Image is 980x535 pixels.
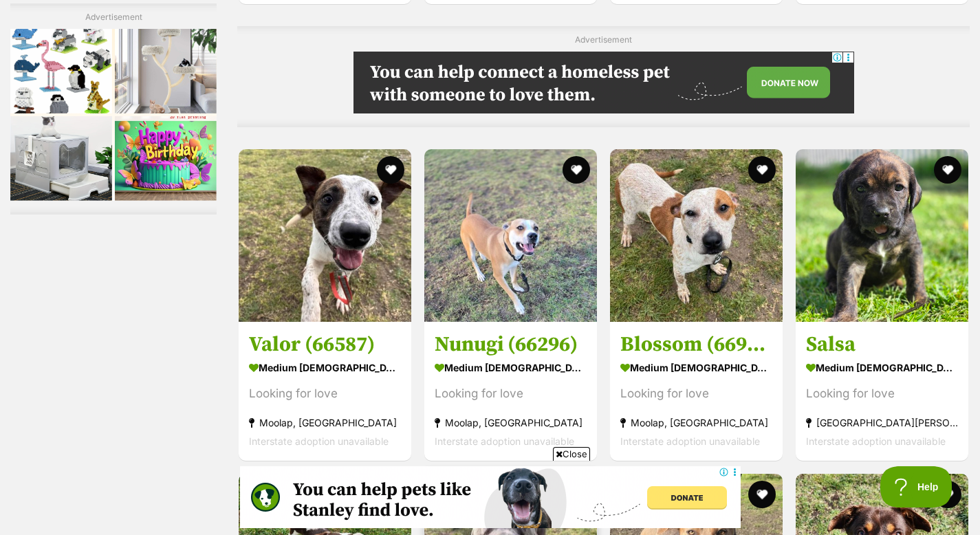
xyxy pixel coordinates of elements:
img: Salsa - Beagle x Staffordshire Bull Terrier Dog [796,149,968,322]
div: Looking for love [435,384,587,403]
img: Valor (66587) - Staffordshire Bull Terrier Dog [239,149,411,322]
img: Blossom (66976) - Staffordshire Bull Terrier x Australian Cattle Dog [610,149,783,322]
button: favourite [563,156,590,184]
iframe: Advertisement [353,52,854,113]
button: favourite [748,481,776,508]
h3: Salsa [806,331,958,358]
div: Looking for love [620,384,772,403]
h3: Nunugi (66296) [435,331,587,358]
div: Advertisement [237,26,970,127]
strong: medium [DEMOGRAPHIC_DATA] Dog [806,358,958,378]
a: Nunugi (66296) medium [DEMOGRAPHIC_DATA] Dog Looking for love Moolap, [GEOGRAPHIC_DATA] Interstat... [424,321,597,461]
strong: medium [DEMOGRAPHIC_DATA] Dog [249,358,401,378]
span: Interstate adoption unavailable [435,435,574,447]
strong: Moolap, [GEOGRAPHIC_DATA] [435,413,587,432]
span: Interstate adoption unavailable [806,435,946,447]
a: Salsa medium [DEMOGRAPHIC_DATA] Dog Looking for love [GEOGRAPHIC_DATA][PERSON_NAME][GEOGRAPHIC_DA... [796,321,968,461]
span: Close [553,447,590,461]
a: Valor (66587) medium [DEMOGRAPHIC_DATA] Dog Looking for love Moolap, [GEOGRAPHIC_DATA] Interstate... [239,321,411,461]
iframe: Advertisement [10,29,217,201]
div: Looking for love [249,384,401,403]
button: favourite [377,156,404,184]
button: favourite [934,156,961,184]
div: Looking for love [806,384,958,403]
strong: medium [DEMOGRAPHIC_DATA] Dog [620,358,772,378]
span: Interstate adoption unavailable [620,435,760,447]
strong: [GEOGRAPHIC_DATA][PERSON_NAME][GEOGRAPHIC_DATA] [806,413,958,432]
iframe: Advertisement [240,466,741,528]
h3: Blossom (66976) [620,331,772,358]
strong: Moolap, [GEOGRAPHIC_DATA] [620,413,772,432]
img: https://img.kwcdn.com/product/open/6011444498ff401ca706c0fe4b9eb098-goods.jpeg?imageMogr2/strip/s... [105,87,206,172]
div: Advertisement [10,3,217,215]
h3: Valor (66587) [249,331,401,358]
span: Interstate adoption unavailable [249,435,389,447]
button: favourite [748,156,776,184]
strong: Moolap, [GEOGRAPHIC_DATA] [249,413,401,432]
iframe: Help Scout Beacon - Open [880,466,952,507]
strong: medium [DEMOGRAPHIC_DATA] Dog [435,358,587,378]
a: Blossom (66976) medium [DEMOGRAPHIC_DATA] Dog Looking for love Moolap, [GEOGRAPHIC_DATA] Intersta... [610,321,783,461]
img: Nunugi (66296) - Staffordshire Bull Terrier Dog [424,149,597,322]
